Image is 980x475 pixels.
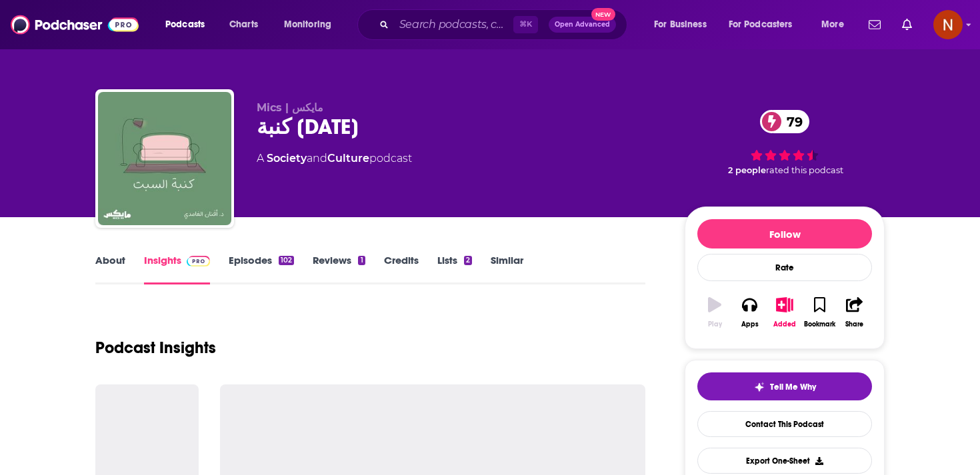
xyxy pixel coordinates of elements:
button: Bookmark [802,288,837,336]
div: Search podcasts, credits, & more... [370,9,640,40]
span: Logged in as AdelNBM [933,10,963,39]
span: Monitoring [284,15,331,34]
span: and [307,152,327,165]
span: 79 [773,110,809,133]
span: ⌘ K [513,16,538,33]
a: Credits [384,254,419,284]
button: open menu [812,14,861,35]
img: User Profile [933,10,963,39]
span: rated this podcast [766,165,843,175]
img: كنبة السبت [98,92,231,225]
a: 79 [760,110,809,133]
div: A podcast [257,151,412,167]
span: Podcasts [165,15,205,34]
button: tell me why sparkleTell Me Why [697,372,872,400]
img: Podchaser Pro [187,256,210,266]
span: New [591,8,615,21]
a: Show notifications dropdown [897,13,917,36]
div: Rate [697,254,872,281]
h1: Podcast Insights [95,338,216,358]
a: Reviews1 [313,254,365,284]
a: Episodes102 [229,254,294,284]
div: 102 [279,256,294,265]
button: Show profile menu [933,10,963,39]
span: Open Advanced [555,21,610,28]
div: Share [845,320,863,328]
button: Share [837,288,872,336]
button: Export One-Sheet [697,448,872,474]
span: Mics | مايكس [257,101,323,114]
span: Charts [229,15,258,34]
span: 2 people [728,165,766,175]
div: Play [708,320,722,328]
img: Podchaser - Follow, Share and Rate Podcasts [11,12,139,37]
button: Added [767,288,802,336]
button: Open AdvancedNew [549,17,616,33]
a: Lists2 [437,254,472,284]
button: open menu [275,14,349,35]
a: Culture [327,152,369,165]
span: Tell Me Why [770,382,816,392]
button: Apps [732,288,767,336]
div: Apps [741,320,759,328]
button: Play [697,288,732,336]
button: open menu [645,14,723,35]
a: Contact This Podcast [697,411,872,437]
a: Similar [491,254,523,284]
a: InsightsPodchaser Pro [144,254,210,284]
a: Show notifications dropdown [863,13,886,36]
span: For Podcasters [729,15,793,34]
a: Society [267,152,307,165]
span: For Business [654,15,707,34]
button: open menu [720,14,812,35]
img: tell me why sparkle [754,382,765,392]
input: Search podcasts, credits, & more... [394,14,513,35]
span: More [821,15,844,34]
div: Bookmark [804,320,835,328]
div: 2 [464,256,472,265]
a: Charts [221,14,266,35]
div: 79 2 peoplerated this podcast [685,101,885,184]
div: Added [773,320,796,328]
button: Follow [697,219,872,248]
a: About [95,254,125,284]
div: 1 [358,256,365,265]
button: open menu [156,14,222,35]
